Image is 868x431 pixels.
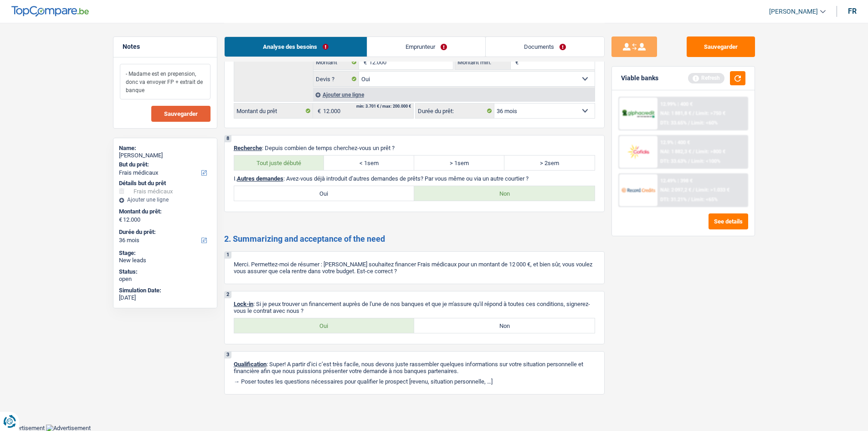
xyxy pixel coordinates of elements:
[324,156,414,170] label: < 1sem
[660,110,691,116] span: NAI: 1 881,8 €
[696,149,725,155] span: Limit: >800 €
[119,197,211,203] div: Ajouter une ligne
[234,361,267,368] span: Qualification
[359,55,369,69] span: €
[660,120,687,126] span: DTI: 33.65%
[414,186,595,201] label: Non
[486,37,604,57] a: Documents
[234,156,324,170] label: Tout juste débuté
[455,55,511,69] label: Montant min.
[688,158,690,164] span: /
[234,361,595,374] p: : Super! A partir d’ici c’est très facile, nous devons juste rassembler quelques informations sur...
[313,72,360,86] label: Devis ?
[660,101,693,107] div: 12.99% | 400 €
[691,197,718,203] span: Limit: <65%
[164,111,198,117] span: Sauvegarder
[119,161,210,168] label: But du prêt:
[693,149,694,155] span: /
[119,152,211,159] div: [PERSON_NAME]
[119,257,211,264] div: New leads
[414,318,595,333] label: Non
[696,110,725,116] span: Limit: >750 €
[119,268,211,275] div: Status:
[688,120,690,126] span: /
[234,186,415,201] label: Oui
[225,252,231,259] div: 1
[356,104,411,109] div: min: 3.701 € / max: 200.000 €
[225,352,231,358] div: 3
[688,197,690,203] span: /
[621,109,655,119] img: AlphaCredit
[660,187,691,193] span: NAI: 2 097,2 €
[762,4,826,19] a: [PERSON_NAME]
[119,208,210,215] label: Montant du prêt:
[234,301,253,307] span: Lock-in
[313,104,323,118] span: €
[511,55,521,69] span: €
[234,145,595,151] p: : Depuis combien de temps cherchez-vous un prêt ?
[119,228,210,236] label: Durée du prêt:
[119,287,211,294] div: Simulation Date:
[693,187,694,193] span: /
[504,156,595,170] label: > 2sem
[237,175,283,182] span: Autres demandes
[709,213,748,229] button: See details
[660,158,687,164] span: DTI: 33.63%
[119,145,211,152] div: Name:
[660,197,687,203] span: DTI: 31.21%
[691,158,720,164] span: Limit: <100%
[234,318,415,333] label: Oui
[688,73,724,83] div: Refresh
[687,36,755,57] button: Sauvegarder
[234,378,595,385] p: → Poser toutes les questions nécessaires pour qualifier le prospect [revenu, situation personnell...
[119,249,211,257] div: Stage:
[769,8,818,16] span: [PERSON_NAME]
[234,145,262,151] span: Recherche
[225,291,231,298] div: 2
[367,37,485,57] a: Emprunteur
[224,234,605,244] h2: 2. Summarizing and acceptance of the need
[119,180,211,187] div: Détails but du prêt
[225,37,367,57] a: Analyse des besoins
[119,216,122,223] span: €
[234,104,313,118] label: Montant du prêt
[119,294,211,301] div: [DATE]
[660,140,690,145] div: 12.9% | 400 €
[313,88,595,101] div: Ajouter une ligne
[151,106,211,122] button: Sauvegarder
[621,182,655,198] img: Record Credits
[660,178,693,184] div: 12.49% | 398 €
[693,110,694,116] span: /
[621,143,655,160] img: Cofidis
[660,149,691,155] span: NAI: 1 882,3 €
[416,104,494,118] label: Durée du prêt:
[621,74,658,82] div: Viable banks
[696,187,729,193] span: Limit: >1.033 €
[123,43,208,51] h5: Notes
[119,275,211,283] div: open
[414,156,504,170] label: > 1sem
[11,6,89,17] img: TopCompare Logo
[234,175,595,182] p: I. : Avez-vous déjà introduit d’autres demandes de prêts? Par vous même ou via un autre courtier ?
[848,7,857,16] div: fr
[225,135,231,142] div: 8
[234,301,595,314] p: : Si je peux trouver un financement auprès de l'une de nos banques et que je m'assure qu'il répon...
[234,261,595,275] p: Merci. Permettez-moi de résumer : [PERSON_NAME] souhaitez financer Frais médicaux pour un montant...
[313,55,360,69] label: Montant
[691,120,718,126] span: Limit: <60%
